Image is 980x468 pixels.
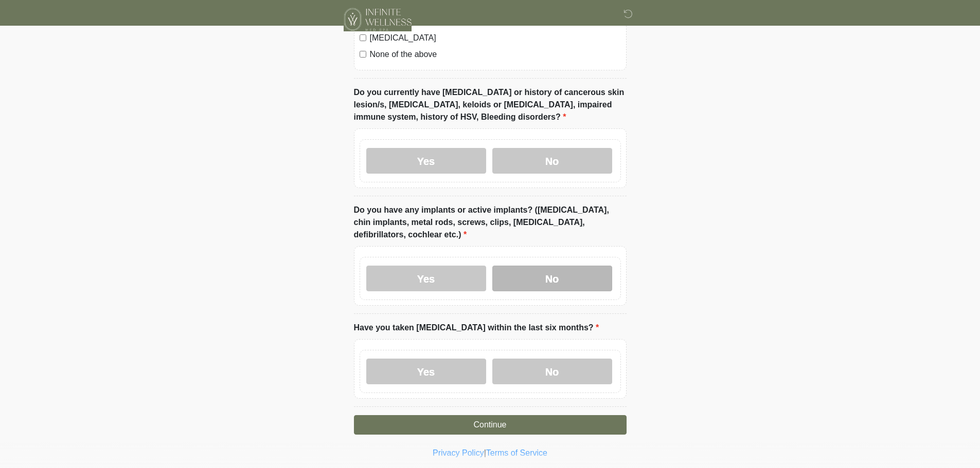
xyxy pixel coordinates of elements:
input: None of the above [360,51,366,58]
label: Do you currently have [MEDICAL_DATA] or history of cancerous skin lesion/s, [MEDICAL_DATA], keloi... [354,86,627,123]
label: Yes [366,359,486,384]
label: No [492,266,612,291]
label: Do you have any implants or active implants? ([MEDICAL_DATA], chin implants, metal rods, screws, ... [354,204,627,241]
a: | [484,448,486,457]
label: No [492,359,612,384]
img: Infinite Wellness Med Spa Logo [344,8,412,31]
label: Have you taken [MEDICAL_DATA] within the last six months? [354,322,599,334]
a: Privacy Policy [433,448,484,457]
label: No [492,148,612,174]
label: Yes [366,266,486,291]
label: None of the above [370,48,621,61]
a: Terms of Service [486,448,547,457]
button: Continue [354,415,627,435]
label: Yes [366,148,486,174]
